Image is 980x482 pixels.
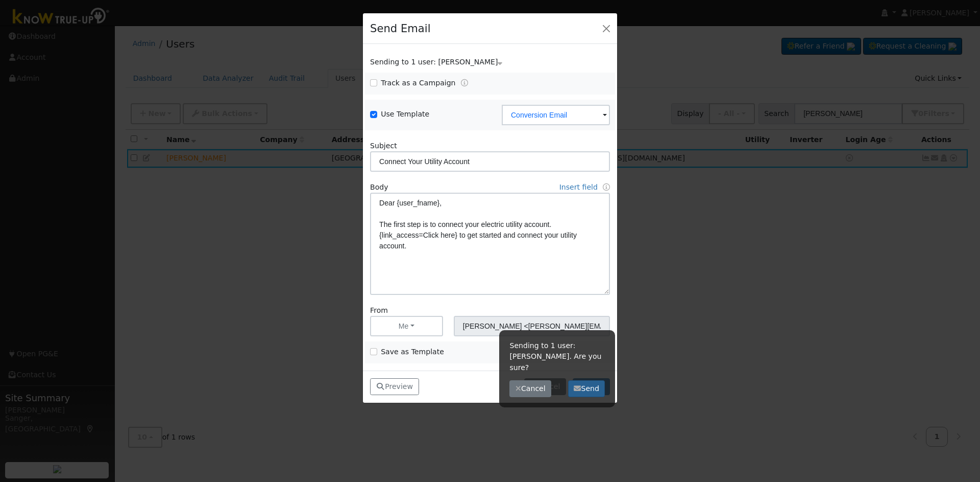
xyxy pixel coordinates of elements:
p: Sending to 1 user: [PERSON_NAME]. Are you sure? [509,340,605,373]
button: Cancel [509,380,551,398]
h4: Send Email [370,20,430,37]
label: From [370,305,388,316]
label: Track as a Campaign [381,78,455,88]
input: Track as a Campaign [370,79,377,86]
button: Send [568,380,605,398]
a: Insert field [559,183,598,191]
label: Body [370,182,388,193]
button: Me [370,316,443,336]
label: Subject [370,141,397,151]
a: Fields [603,183,610,191]
input: Use Template [370,111,377,118]
label: Use Template [381,109,429,120]
button: Preview [370,378,419,396]
a: Tracking Campaigns [461,79,468,87]
input: Select a Template [502,105,610,125]
div: Show users [365,57,616,67]
input: Save as Template [370,348,377,355]
label: Save as Template [381,347,444,357]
